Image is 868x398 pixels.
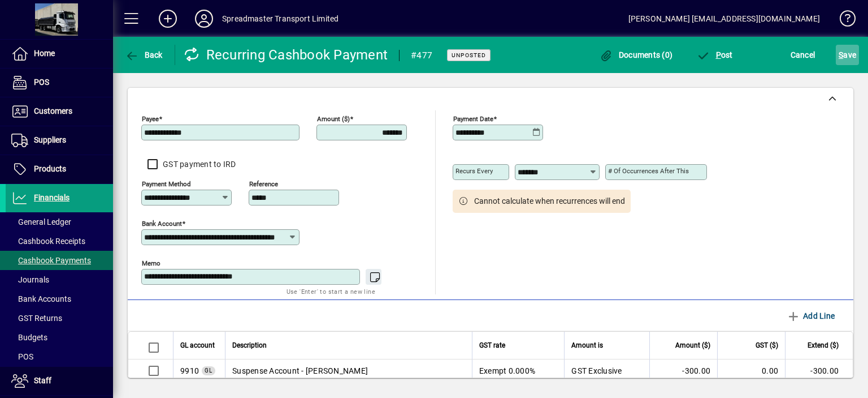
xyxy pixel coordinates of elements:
span: GST ($) [756,339,778,352]
span: Documents (0) [599,50,672,59]
a: Knowledge Base [831,2,854,39]
a: Customers [6,97,113,126]
a: Products [6,155,113,183]
span: Description [232,339,267,352]
a: General Ledger [6,212,113,232]
button: Cancel [788,45,818,65]
div: [PERSON_NAME] [EMAIL_ADDRESS][DOMAIN_NAME] [628,10,820,28]
td: -300.00 [785,360,853,383]
div: #477 [411,46,432,65]
div: Spreadmaster Transport Limited [222,10,338,28]
td: Suspense Account - [PERSON_NAME] [225,360,472,383]
span: Cashbook Payments [11,256,91,265]
a: POS [6,69,113,97]
td: GST Exclusive [564,360,649,383]
a: POS [6,347,113,366]
mat-label: # of occurrences after this [608,167,689,175]
a: Journals [6,270,113,289]
mat-label: Bank Account [142,220,182,228]
span: GL [205,367,212,374]
span: Staff [34,376,51,385]
span: Extend ($) [808,339,839,352]
button: Post [693,45,736,65]
a: Bank Accounts [6,289,113,309]
button: Add [150,8,186,29]
mat-label: Payment method [142,180,191,188]
button: Save [836,45,859,65]
span: GST Returns [11,314,62,323]
span: GST rate [479,339,505,352]
td: Exempt 0.000% [472,360,565,383]
span: General Ledger [11,217,71,226]
span: Amount is [571,339,603,352]
a: Suppliers [6,126,113,155]
span: POS [34,78,49,87]
a: Cashbook Payments [6,251,113,270]
span: Cashbook Receipts [11,237,85,246]
a: GST Returns [6,309,113,328]
td: 0.00 [717,360,785,383]
div: Recurring Cashbook Payment [184,46,388,64]
mat-label: Payment Date [453,115,493,123]
a: Budgets [6,328,113,347]
span: Home [34,49,55,58]
span: Amount ($) [675,339,710,352]
span: Budgets [11,333,47,342]
span: P [716,50,721,59]
span: Suspense Account [180,365,199,376]
span: Cannot calculate when recurrences will end [474,195,625,207]
span: Suppliers [34,135,66,144]
button: Add Line [782,306,840,326]
span: POS [11,352,33,361]
app-page-header-button: Back [113,45,175,65]
span: ost [696,50,733,59]
span: Bank Accounts [11,294,71,303]
mat-hint: Use 'Enter' to start a new line [287,285,375,298]
span: Cancel [791,46,815,64]
td: -300.00 [649,360,717,383]
span: Back [125,50,163,59]
span: Financials [34,193,70,202]
span: Add Line [787,307,835,325]
span: S [839,50,843,59]
button: Back [122,45,166,65]
mat-label: Payee [142,115,159,123]
span: ave [839,46,856,64]
mat-label: Recurs every [455,167,493,175]
button: Documents (0) [596,45,675,65]
mat-label: Amount ($) [317,115,350,123]
a: Staff [6,367,113,395]
label: GST payment to IRD [160,159,236,170]
mat-label: Reference [249,180,278,188]
span: Unposted [452,52,486,59]
mat-label: Memo [142,259,160,267]
span: GL account [180,339,215,352]
button: Profile [186,8,222,29]
span: Products [34,164,66,173]
a: Home [6,40,113,68]
span: Customers [34,106,72,115]
a: Cashbook Receipts [6,232,113,251]
span: Journals [11,275,49,284]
